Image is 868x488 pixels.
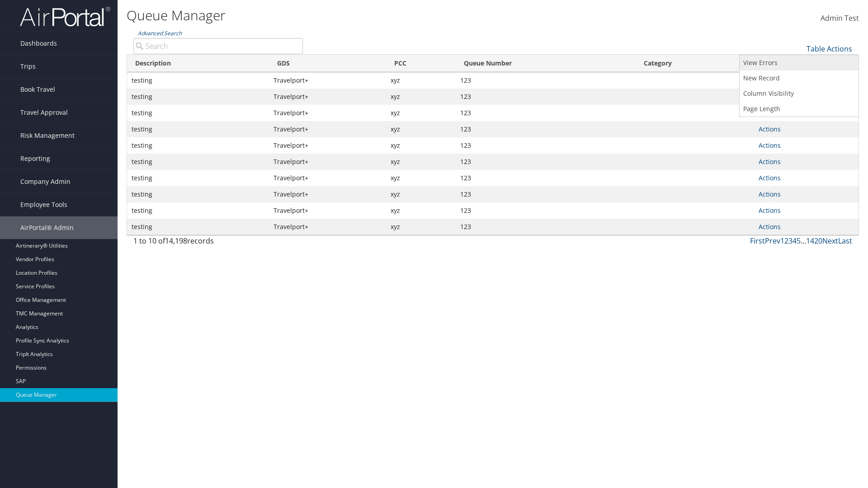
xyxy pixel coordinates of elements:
[740,70,859,86] a: New Record
[20,78,55,101] span: Book Travel
[20,170,71,193] span: Company Admin
[20,32,57,55] span: Dashboards
[20,55,36,78] span: Trips
[740,101,859,117] a: Page Length
[20,6,110,27] img: airportal-logo.png
[20,193,67,216] span: Employee Tools
[20,101,68,124] span: Travel Approval
[740,86,859,101] a: Column Visibility
[20,147,50,170] span: Reporting
[20,216,74,239] span: AirPortal® Admin
[20,124,75,147] span: Risk Management
[740,55,859,70] a: View Errors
